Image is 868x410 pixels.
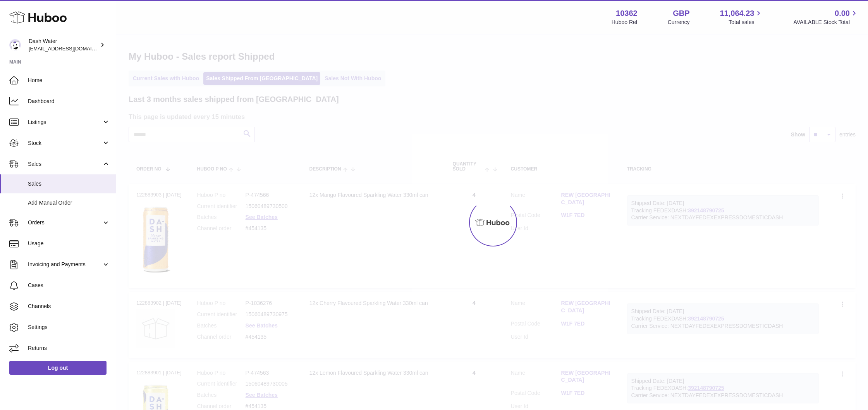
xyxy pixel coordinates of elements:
span: Orders [28,219,102,226]
span: AVAILABLE Stock Total [793,19,859,26]
span: Add Manual Order [28,199,110,207]
div: Dash Water [29,38,98,52]
span: Listings [28,119,102,126]
strong: 10362 [616,8,638,19]
span: Usage [28,240,110,247]
a: 0.00 AVAILABLE Stock Total [793,8,859,26]
span: Returns [28,345,110,352]
span: Sales [28,160,102,168]
strong: GBP [673,8,689,19]
img: bea@dash-water.com [9,39,21,51]
span: Home [28,77,110,84]
span: Settings [28,324,110,331]
span: 11,064.23 [720,8,754,19]
span: 0.00 [835,8,850,19]
span: Total sales [729,19,763,26]
div: Currency [668,19,690,26]
span: [EMAIL_ADDRESS][DOMAIN_NAME] [29,45,114,52]
span: Invoicing and Payments [28,261,102,268]
a: Log out [9,361,107,375]
span: Dashboard [28,98,110,105]
div: Huboo Ref [612,19,638,26]
span: Sales [28,180,110,188]
span: Channels [28,303,110,310]
span: Stock [28,140,102,147]
a: 11,064.23 Total sales [720,8,763,26]
span: Cases [28,282,110,289]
